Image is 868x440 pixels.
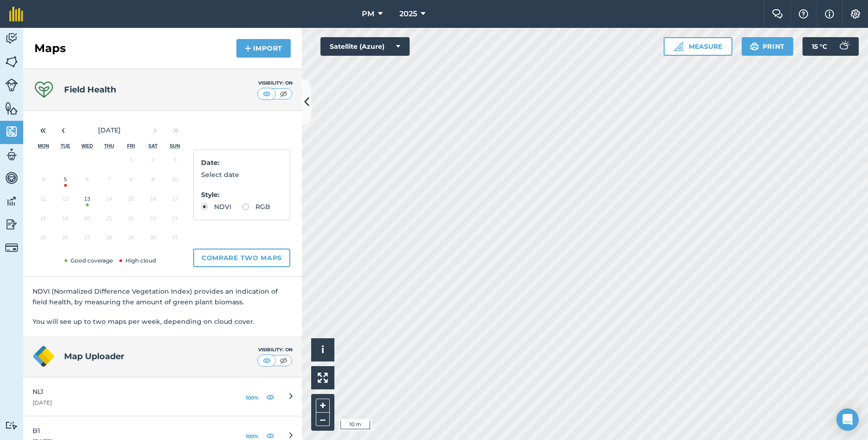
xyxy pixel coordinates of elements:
[750,41,759,52] img: svg+xml;base64,PHN2ZyB4bWxucz0iaHR0cDovL3d3dy53My5vcmcvMjAwMC9zdmciIHdpZHRoPSIxOSIgaGVpZ2h0PSIyNC...
[316,399,330,413] button: +
[835,37,853,56] img: svg+xml;base64,PD94bWwgdmVyc2lvbj0iMS4wIiBlbmNvZGluZz0idXRmLTgiPz4KPCEtLSBHZW5lcmF0b3I6IEFkb2JlIE...
[120,172,142,191] button: August 8, 2025
[117,257,156,264] span: High cloud
[278,356,289,365] img: svg+xml;base64,PHN2ZyB4bWxucz0iaHR0cDovL3d3dy53My5vcmcvMjAwMC9zdmciIHdpZHRoPSI1MCIgaGVpZ2h0PSI0MC...
[34,41,66,56] h2: Maps
[98,126,121,134] span: [DATE]
[76,230,98,250] button: August 27, 2025
[76,191,98,211] button: August 13, 2025
[76,172,98,191] button: August 6, 2025
[257,79,293,87] div: Visibility: On
[170,143,180,149] abbr: Sunday
[5,421,18,430] img: svg+xml;base64,PD94bWwgdmVyc2lvbj0iMS4wIiBlbmNvZGluZz0idXRmLTgiPz4KPCEtLSBHZW5lcmF0b3I6IEFkb2JlIE...
[674,42,683,51] img: Ruler icon
[261,89,273,99] img: svg+xml;base64,PHN2ZyB4bWxucz0iaHR0cDovL3d3dy53My5vcmcvMjAwMC9zdmciIHdpZHRoPSI1MCIgaGVpZ2h0PSI0MC...
[33,426,229,436] div: B1
[836,408,859,431] div: Open Intercom Messenger
[5,32,18,46] img: svg+xml;base64,PD94bWwgdmVyc2lvbj0iMS4wIiBlbmNvZGluZz0idXRmLTgiPz4KPCEtLSBHZW5lcmF0b3I6IEFkb2JlIE...
[23,377,302,416] a: NL1[DATE]100%
[33,286,293,307] p: NDVI (Normalized Difference Vegetation Index) provides an indication of field health, by measurin...
[54,172,76,191] button: August 5, 2025
[5,55,18,69] img: svg+xml;base64,PHN2ZyB4bWxucz0iaHR0cDovL3d3dy53My5vcmcvMjAwMC9zdmciIHdpZHRoPSI1NiIgaGVpZ2h0PSI2MC...
[38,143,49,149] abbr: Monday
[33,399,229,407] div: [DATE]
[33,120,53,140] button: «
[201,158,220,167] strong: Date :
[33,211,54,230] button: August 18, 2025
[54,191,76,211] button: August 12, 2025
[5,101,18,115] img: svg+xml;base64,PHN2ZyB4bWxucz0iaHR0cDovL3d3dy53My5vcmcvMjAwMC9zdmciIHdpZHRoPSI1NiIgaGVpZ2h0PSI2MC...
[64,83,116,96] h4: Field Health
[98,230,120,250] button: August 28, 2025
[145,120,165,140] button: ›
[120,152,142,172] button: August 1, 2025
[82,143,93,149] abbr: Wednesday
[664,37,732,56] button: Measure
[320,37,410,56] button: Satellite (Azure)
[825,8,834,20] img: svg+xml;base64,PHN2ZyB4bWxucz0iaHR0cDovL3d3dy53My5vcmcvMjAwMC9zdmciIHdpZHRoPSIxNyIgaGVpZ2h0PSIxNy...
[5,194,18,208] img: svg+xml;base64,PD94bWwgdmVyc2lvbj0iMS4wIiBlbmNvZGluZz0idXRmLTgiPz4KPCEtLSBHZW5lcmF0b3I6IEFkb2JlIE...
[742,37,794,56] button: Print
[64,350,257,363] h4: Map Uploader
[142,172,164,191] button: August 9, 2025
[266,391,274,402] img: svg+xml;base64,PHN2ZyB4bWxucz0iaHR0cDovL3d3dy53My5vcmcvMjAwMC9zdmciIHdpZHRoPSIxOCIgaGVpZ2h0PSIyNC...
[60,143,70,149] abbr: Tuesday
[164,211,186,230] button: August 24, 2025
[33,172,54,191] button: August 4, 2025
[5,171,18,185] img: svg+xml;base64,PD94bWwgdmVyc2lvbj0iMS4wIiBlbmNvZGluZz0idXRmLTgiPz4KPCEtLSBHZW5lcmF0b3I6IEFkb2JlIE...
[5,241,18,254] img: svg+xml;base64,PD94bWwgdmVyc2lvbj0iMS4wIiBlbmNvZGluZz0idXRmLTgiPz4KPCEtLSBHZW5lcmF0b3I6IEFkb2JlIE...
[142,191,164,211] button: August 16, 2025
[73,120,145,140] button: [DATE]
[362,8,374,20] span: PM
[399,8,417,20] span: 2025
[242,204,270,210] label: RGB
[803,37,859,56] button: 15 °C
[33,316,293,327] p: You will see up to two maps per week, depending on cloud cover.
[142,230,164,250] button: August 30, 2025
[54,211,76,230] button: August 19, 2025
[127,143,135,149] abbr: Friday
[321,344,324,355] span: i
[5,148,18,162] img: svg+xml;base64,PD94bWwgdmVyc2lvbj0iMS4wIiBlbmNvZGluZz0idXRmLTgiPz4KPCEtLSBHZW5lcmF0b3I6IEFkb2JlIE...
[164,191,186,211] button: August 17, 2025
[148,143,157,149] abbr: Saturday
[98,211,120,230] button: August 21, 2025
[245,43,251,54] img: svg+xml;base64,PHN2ZyB4bWxucz0iaHR0cDovL3d3dy53My5vcmcvMjAwMC9zdmciIHdpZHRoPSIxNCIgaGVpZ2h0PSIyNC...
[772,9,783,19] img: Two speech bubbles overlapping with the left bubble in the forefront
[5,217,18,231] img: svg+xml;base64,PD94bWwgdmVyc2lvbj0iMS4wIiBlbmNvZGluZz0idXRmLTgiPz4KPCEtLSBHZW5lcmF0b3I6IEFkb2JlIE...
[76,211,98,230] button: August 20, 2025
[5,125,18,138] img: svg+xml;base64,PHN2ZyB4bWxucz0iaHR0cDovL3d3dy53My5vcmcvMjAwMC9zdmciIHdpZHRoPSI1NiIgaGVpZ2h0PSI2MC...
[164,172,186,191] button: August 10, 2025
[257,346,293,354] div: Visibility: On
[120,230,142,250] button: August 29, 2025
[104,143,114,149] abbr: Thursday
[311,338,334,361] button: i
[201,190,220,199] strong: Style :
[201,170,282,180] p: Select date
[120,211,142,230] button: August 22, 2025
[201,204,231,210] label: NDVI
[33,191,54,211] button: August 11, 2025
[142,152,164,172] button: August 2, 2025
[798,9,809,19] img: A question mark icon
[261,356,273,365] img: svg+xml;base64,PHN2ZyB4bWxucz0iaHR0cDovL3d3dy53My5vcmcvMjAwMC9zdmciIHdpZHRoPSI1MCIgaGVpZ2h0PSI0MC...
[318,373,328,383] img: Four arrows, one pointing top left, one top right, one bottom right and the last bottom left
[164,152,186,172] button: August 3, 2025
[63,257,113,264] span: Good coverage
[54,230,76,250] button: August 26, 2025
[193,249,290,267] button: Compare two maps
[120,191,142,211] button: August 15, 2025
[812,37,827,56] span: 15 ° C
[142,211,164,230] button: August 23, 2025
[165,120,186,140] button: »
[236,39,291,58] button: Import
[33,387,229,397] div: NL1
[33,230,54,250] button: August 25, 2025
[316,413,330,426] button: –
[53,120,73,140] button: ‹
[98,191,120,211] button: August 14, 2025
[278,89,289,99] img: svg+xml;base64,PHN2ZyB4bWxucz0iaHR0cDovL3d3dy53My5vcmcvMjAwMC9zdmciIHdpZHRoPSI1MCIgaGVpZ2h0PSI0MC...
[164,230,186,250] button: August 31, 2025
[850,9,861,19] img: A cog icon
[244,391,261,402] button: 100%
